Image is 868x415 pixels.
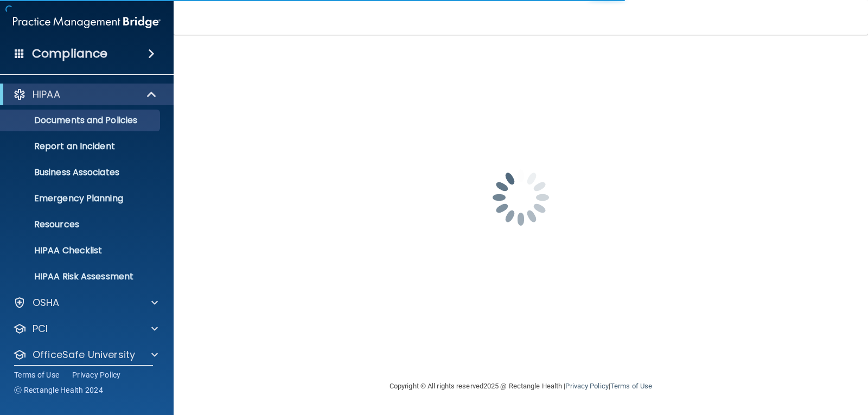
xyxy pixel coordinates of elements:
[7,115,155,126] p: Documents and Policies
[72,369,121,380] a: Privacy Policy
[13,322,158,335] a: PCI
[467,143,575,252] img: spinner.e123f6fc.gif
[32,46,107,61] h4: Compliance
[565,382,608,390] a: Privacy Policy
[7,219,155,230] p: Resources
[33,348,135,361] p: OfficeSafe University
[13,11,161,33] img: PMB logo
[14,385,103,395] span: Ⓒ Rectangle Health 2024
[14,369,59,380] a: Terms of Use
[323,369,719,404] div: Copyright © All rights reserved 2025 @ Rectangle Health | |
[13,348,158,361] a: OfficeSafe University
[7,167,155,178] p: Business Associates
[7,245,155,256] p: HIPAA Checklist
[13,88,157,101] a: HIPAA
[33,322,48,335] p: PCI
[33,88,60,101] p: HIPAA
[7,271,155,282] p: HIPAA Risk Assessment
[13,296,158,309] a: OSHA
[7,193,155,204] p: Emergency Planning
[7,141,155,152] p: Report an Incident
[33,296,60,309] p: OSHA
[610,382,652,390] a: Terms of Use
